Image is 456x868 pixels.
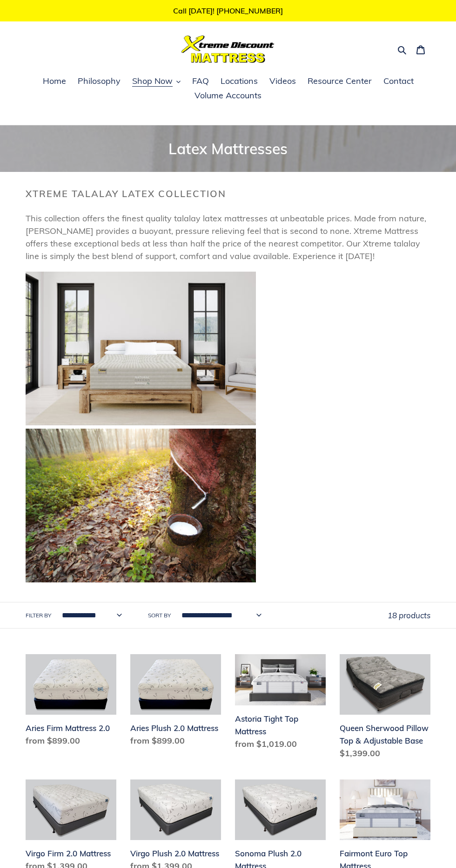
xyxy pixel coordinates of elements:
button: Shop Now [127,75,185,89]
a: FAQ [188,75,214,89]
span: Resource Center [308,75,372,87]
h2: Xtreme Talalay Latex Collection [26,188,430,199]
a: Aries Plush 2.0 Mattress [130,654,221,751]
a: Aries Firm Mattress 2.0 [26,654,116,751]
span: Philosophy [78,75,121,87]
img: Xtreme Discount Mattress [181,35,275,63]
a: Resource Center [303,75,376,89]
label: Sort by [148,611,171,620]
span: Locations [221,75,258,87]
a: Videos [265,75,301,89]
a: Home [38,75,71,89]
a: Contact [379,75,418,89]
a: Philosophy [73,75,125,89]
a: Volume Accounts [190,89,266,103]
span: FAQ [192,75,209,87]
span: Latex Mattresses [168,139,288,158]
span: Contact [383,75,414,87]
label: Filter by [26,611,51,620]
a: Queen Sherwood Pillow Top & Adjustable Base [340,654,430,763]
span: Shop Now [132,75,173,87]
span: 18 products [388,610,430,620]
span: Home [43,75,66,87]
span: Videos [269,75,296,87]
p: This collection offers the finest quality talalay latex mattresses at unbeatable prices. Made fro... [26,212,430,262]
a: Locations [216,75,262,89]
span: Volume Accounts [194,90,262,101]
a: Astoria Tight Top Mattress [235,654,326,754]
